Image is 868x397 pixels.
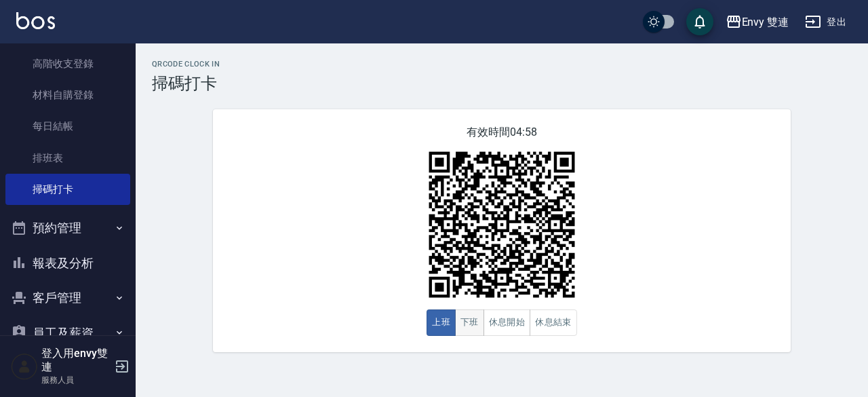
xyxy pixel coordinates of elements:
button: 下班 [455,309,484,336]
img: Logo [16,12,55,29]
h5: 登入用envy雙連 [41,347,111,374]
p: 服務人員 [41,374,111,386]
button: Envy 雙連 [720,8,795,36]
button: 預約管理 [5,210,130,246]
button: 休息結束 [530,309,577,336]
a: 材料自購登錄 [5,79,130,111]
h2: QRcode Clock In [152,60,852,69]
a: 高階收支登錄 [5,48,130,79]
button: save [686,8,713,35]
button: 員工及薪資 [5,316,130,351]
button: 客戶管理 [5,280,130,316]
a: 每日結帳 [5,111,130,142]
div: Envy 雙連 [742,14,789,31]
h3: 掃碼打卡 [152,74,852,93]
div: 有效時間 04:58 [213,109,791,352]
a: 掃碼打卡 [5,174,130,205]
button: 報表及分析 [5,246,130,281]
button: 休息開始 [484,309,531,336]
button: 上班 [427,309,456,336]
button: 登出 [800,10,852,35]
a: 排班表 [5,143,130,174]
img: Person [11,353,38,380]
